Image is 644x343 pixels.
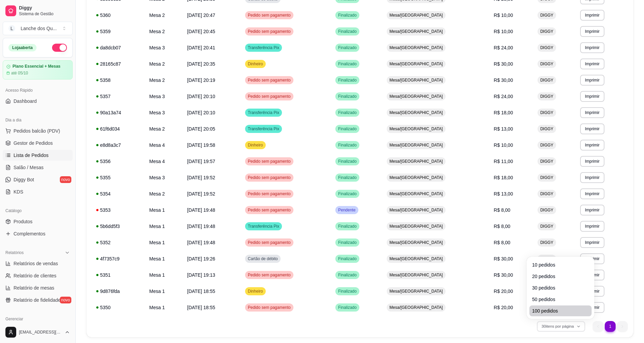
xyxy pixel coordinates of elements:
div: e8d8a3c7 [96,142,141,148]
span: [DATE] 19:48 [187,224,215,229]
span: Pedido sem pagamento [246,13,292,18]
button: Imprimir [580,221,604,232]
button: Imprimir [580,75,604,86]
span: [DATE] 18:55 [187,289,215,294]
span: Finalizado [337,29,358,34]
article: Plano Essencial + Mesas [13,64,61,69]
span: DIGGY [539,256,555,261]
span: Mesa/[GEOGRAPHIC_DATA] [388,94,444,99]
span: Pedido sem pagamento [246,175,292,180]
span: Pedido sem pagamento [246,77,292,83]
button: Imprimir [580,10,604,21]
span: R$ 30,00 [494,256,513,261]
span: Finalizado [337,256,358,261]
span: DIGGY [539,191,555,197]
li: pagination item 1 active [605,321,616,332]
span: Mesa/[GEOGRAPHIC_DATA] [388,272,444,278]
td: Mesa 3 [145,105,183,121]
span: Finalizado [337,126,358,132]
span: Relatório de mesas [14,284,54,291]
span: Pedidos balcão (PDV) [14,128,60,134]
span: Mesa/[GEOGRAPHIC_DATA] [388,256,444,261]
span: Finalizado [337,224,358,229]
span: Mesa/[GEOGRAPHIC_DATA] [388,224,444,229]
button: Imprimir [580,123,604,134]
div: 5354 [96,190,141,197]
span: Relatório de clientes [14,272,56,279]
div: Gerenciar [3,314,73,324]
td: Mesa 2 [145,56,183,72]
span: DIGGY [539,240,555,245]
span: DIGGY [539,29,555,34]
span: Produtos [14,218,32,225]
div: 61f6d034 [96,125,141,132]
span: [DATE] 19:48 [187,207,215,213]
td: Mesa 2 [145,23,183,40]
td: Mesa 4 [145,153,183,169]
td: Mesa 2 [145,72,183,88]
div: 5358 [96,77,141,84]
td: Mesa 2 [145,186,183,202]
button: Imprimir [580,26,604,37]
span: R$ 8,00 [494,240,510,245]
td: Mesa 1 [145,283,183,299]
span: Pedido sem pagamento [246,272,292,278]
span: [DATE] 19:52 [187,175,215,180]
span: [DATE] 19:26 [187,256,215,261]
div: 5350 [96,304,141,311]
span: [DATE] 20:47 [187,13,215,18]
span: DIGGY [539,110,555,115]
span: Mesa/[GEOGRAPHIC_DATA] [388,305,444,310]
span: R$ 10,00 [494,13,513,18]
span: Mesa/[GEOGRAPHIC_DATA] [388,191,444,197]
button: 30itens por página [537,321,585,331]
div: 5359 [96,28,141,35]
span: Relatório de fidelidade [14,297,61,303]
span: Mesa/[GEOGRAPHIC_DATA] [388,110,444,115]
button: Imprimir [580,237,604,248]
span: Transferência Pix [246,126,281,132]
button: Alterar Status [52,44,67,52]
span: 20 pedidos [532,273,589,280]
span: Relatórios [5,250,24,255]
button: Imprimir [580,59,604,69]
span: Sistema de Gestão [19,11,70,17]
span: Mesa/[GEOGRAPHIC_DATA] [388,207,444,213]
div: 28165c87 [96,61,141,67]
span: R$ 24,00 [494,45,513,50]
span: [DATE] 18:55 [187,305,215,310]
div: Catálogo [3,205,73,216]
span: Pedido sem pagamento [246,240,292,245]
span: Finalizado [337,272,358,278]
span: DIGGY [539,224,555,229]
span: Mesa/[GEOGRAPHIC_DATA] [388,77,444,83]
span: R$ 10,00 [494,142,513,148]
div: 5355 [96,174,141,181]
td: Mesa 4 [145,137,183,153]
span: Finalizado [337,175,358,180]
span: Complementos [14,230,45,237]
span: 10 pedidos [532,261,589,268]
span: Pedido sem pagamento [246,94,292,99]
span: Mesa/[GEOGRAPHIC_DATA] [388,175,444,180]
span: [DATE] 20:10 [187,110,215,115]
span: Cartão de débito [246,256,279,261]
span: [DATE] 20:45 [187,29,215,34]
button: Imprimir [580,156,604,167]
span: Finalizado [337,61,358,67]
span: Finalizado [337,110,358,115]
span: Pedido sem pagamento [246,207,292,213]
span: Transferência Pix [246,110,281,115]
span: R$ 20,00 [494,305,513,310]
span: R$ 13,00 [494,191,513,197]
span: [DATE] 19:13 [187,272,215,278]
span: DIGGY [539,13,555,18]
button: Imprimir [580,107,604,118]
button: Imprimir [580,140,604,151]
td: Mesa 1 [145,218,183,234]
span: R$ 8,00 [494,207,510,213]
div: 5352 [96,239,141,246]
span: R$ 10,00 [494,29,513,34]
span: Pedido sem pagamento [246,29,292,34]
div: Acesso Rápido [3,85,73,96]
